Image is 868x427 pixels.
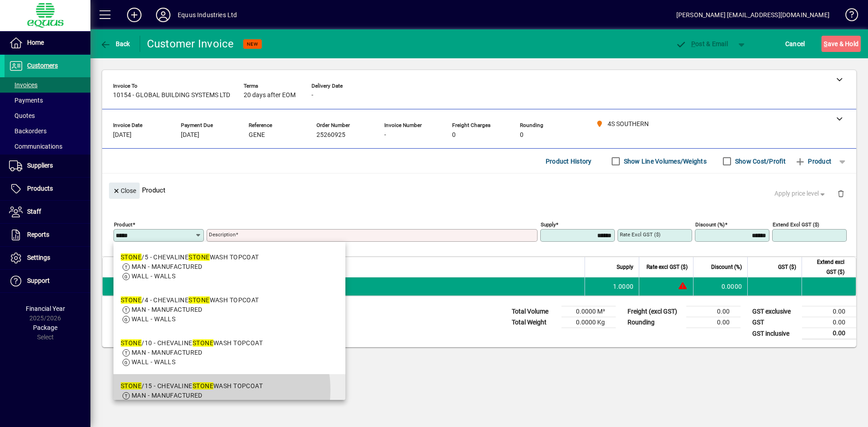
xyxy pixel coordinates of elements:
em: STONE [121,339,142,347]
button: Add [120,7,149,23]
span: S [824,40,827,47]
a: Backorders [5,123,90,139]
span: WALL - WALLS [132,315,175,323]
span: ost & Email [675,40,728,47]
span: [DATE] [113,131,132,139]
mat-option: STONE/15 - CHEVALINE STONEWASH TOPCOAT [113,374,345,417]
span: 25260925 [316,131,345,139]
app-page-header-button: Delete [830,189,852,197]
span: 10154 - GLOBAL BUILDING SYSTEMS LTD [113,92,230,99]
a: Home [5,32,90,54]
span: P [691,40,695,47]
button: Close [109,183,140,199]
span: WALL - WALLS [132,272,175,280]
span: MAN - MANUFACTURED [132,263,203,270]
app-page-header-button: Back [90,36,140,52]
em: STONE [121,253,142,261]
span: Close [113,183,136,198]
mat-option: STONE/4 - CHEVALINE STONEWASH TOPCOAT [113,288,345,331]
td: Rounding [623,317,686,328]
label: Show Line Volumes/Weights [622,157,707,166]
td: Total Volume [507,306,561,317]
span: Extend excl GST ($) [807,257,844,277]
a: Staff [5,201,90,223]
span: Rate excl GST ($) [646,262,688,272]
td: Total Weight [507,317,561,328]
span: Cancel [785,37,805,51]
a: Quotes [5,108,90,123]
td: GST inclusive [748,328,802,339]
span: Quotes [9,112,35,119]
button: Apply price level [771,186,830,202]
span: Invoices [9,81,38,89]
label: Show Cost/Profit [733,157,786,166]
span: Settings [27,254,50,261]
td: GST [748,317,802,328]
mat-label: Discount (%) [695,221,725,228]
td: 0.00 [802,306,856,317]
em: STONE [121,296,142,304]
td: 0.0000 M³ [561,306,616,317]
div: /4 - CHEVALINE WASH TOPCOAT [121,296,259,305]
span: Products [27,185,53,192]
span: Reports [27,231,49,238]
em: STONE [193,382,213,389]
td: GST exclusive [748,306,802,317]
span: 20 days after EOM [244,92,296,99]
button: Back [98,36,132,52]
td: 0.00 [686,317,741,328]
span: GENE [249,131,265,139]
em: STONE [193,339,213,347]
span: 1.0000 [613,282,634,291]
mat-label: Product [114,221,132,228]
td: Freight (excl GST) [623,306,686,317]
span: Support [27,277,50,284]
td: 0.00 [686,306,741,317]
div: Product [102,174,856,206]
button: Save & Hold [821,36,861,52]
span: ave & Hold [824,37,859,51]
button: Profile [149,7,178,23]
em: STONE [121,382,142,389]
a: Communications [5,139,90,154]
span: MAN - MANUFACTURED [132,306,203,313]
span: Back [100,40,130,47]
span: Product History [546,154,592,169]
button: Delete [830,183,852,204]
span: Discount (%) [711,262,742,272]
span: Suppliers [27,162,53,169]
mat-option: STONE/10 - CHEVALINE STONEWASH TOPCOAT [113,331,345,374]
a: Suppliers [5,155,90,177]
mat-label: Rate excl GST ($) [620,231,660,238]
span: [DATE] [181,131,199,139]
button: Cancel [783,36,807,52]
div: /10 - CHEVALINE WASH TOPCOAT [121,338,263,348]
span: WALL - WALLS [132,358,175,366]
span: MAN - MANUFACTURED [132,392,203,399]
span: Apply price level [774,189,827,198]
td: 0.0000 [693,277,747,296]
span: NEW [247,41,258,47]
a: Products [5,178,90,200]
span: - [384,131,386,139]
span: Customers [27,62,58,69]
a: Settings [5,247,90,269]
span: - [311,92,313,99]
span: GST ($) [778,262,796,272]
a: Support [5,270,90,292]
a: Invoices [5,77,90,93]
div: [PERSON_NAME] [EMAIL_ADDRESS][DOMAIN_NAME] [676,8,830,22]
span: Backorders [9,127,47,135]
div: Equus Industries Ltd [178,8,237,22]
span: Financial Year [26,305,65,312]
div: /5 - CHEVALINE WASH TOPCOAT [121,253,259,262]
span: Payments [9,97,43,104]
em: STONE [189,253,209,261]
td: 0.00 [802,317,856,328]
div: /15 - CHEVALINE WASH TOPCOAT [121,381,263,391]
mat-label: Supply [541,221,556,228]
span: Communications [9,143,62,150]
mat-label: Extend excl GST ($) [773,221,819,228]
td: 0.0000 Kg [561,317,616,328]
span: Staff [27,208,41,215]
